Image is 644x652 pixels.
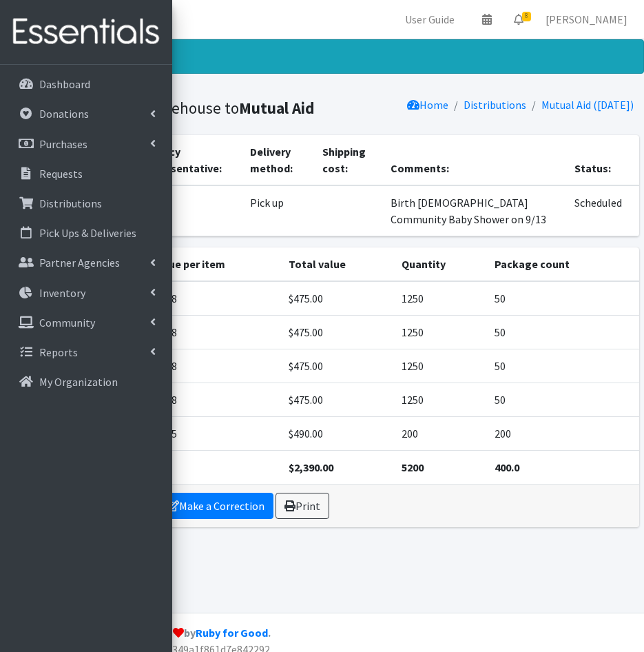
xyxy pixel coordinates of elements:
[464,98,526,112] a: Distributions
[280,349,393,383] td: $475.00
[393,281,486,316] td: 1250
[566,185,638,236] td: Scheduled
[393,416,486,450] td: 200
[486,247,639,281] th: Package count
[145,349,280,383] td: $0.38
[39,137,87,151] p: Purchases
[402,460,424,474] strong: 5200
[503,6,534,33] a: 8
[393,349,486,383] td: 1250
[289,460,333,474] strong: $2,390.00
[280,416,393,450] td: $490.00
[145,383,280,416] td: $0.38
[280,281,393,316] td: $475.00
[109,98,315,118] small: from Warehouse to
[486,349,639,383] td: 50
[39,77,90,91] p: Dashboard
[280,247,393,281] th: Total value
[566,135,638,185] th: Status:
[39,226,136,240] p: Pick Ups & Deliveries
[145,315,280,349] td: $0.38
[393,383,486,416] td: 1250
[495,460,519,474] strong: 400.0
[541,98,634,112] a: Mutual Aid ([DATE])
[242,135,314,185] th: Delivery method:
[6,190,167,217] a: Distributions
[6,309,167,336] a: Community
[145,416,280,450] td: $2.45
[486,383,639,416] td: 50
[136,135,242,185] th: Agency representative:
[196,626,268,640] a: Ruby for Good
[280,315,393,349] td: $475.00
[39,375,118,389] p: My Organization
[6,100,167,128] a: Donations
[39,345,78,359] p: Reports
[6,249,167,276] a: Partner Agencies
[534,6,638,33] a: [PERSON_NAME]
[522,12,531,21] span: 8
[39,196,102,210] p: Distributions
[6,279,167,307] a: Inventory
[39,107,89,121] p: Donations
[280,383,393,416] td: $475.00
[6,160,167,187] a: Requests
[6,70,167,98] a: Dashboard
[242,185,314,236] td: Pick up
[6,219,167,247] a: Pick Ups & Deliveries
[407,98,448,112] a: Home
[276,493,329,519] a: Print
[39,316,95,329] p: Community
[39,256,120,269] p: Partner Agencies
[6,9,167,55] img: HumanEssentials
[382,135,566,185] th: Comments:
[393,247,486,281] th: Quantity
[239,98,315,118] b: Mutual Aid
[145,247,280,281] th: Value per item
[6,130,167,158] a: Purchases
[486,315,639,349] td: 50
[382,185,566,236] td: Birth [DEMOGRAPHIC_DATA] Community Baby Shower on 9/13
[39,286,85,300] p: Inventory
[158,493,273,519] a: Make a Correction
[394,6,466,33] a: User Guide
[486,281,639,316] td: 50
[314,135,382,185] th: Shipping cost:
[145,281,280,316] td: $0.38
[393,315,486,349] td: 1250
[6,368,167,396] a: My Organization
[39,167,83,181] p: Requests
[486,416,639,450] td: 200
[6,338,167,366] a: Reports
